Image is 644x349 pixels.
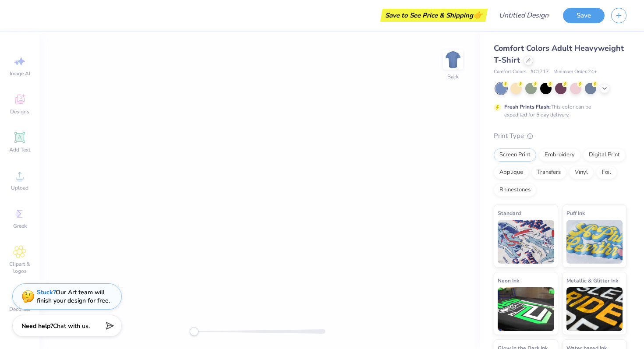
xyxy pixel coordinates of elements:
[494,43,624,65] span: Comfort Colors Adult Heavyweight T-Shirt
[494,68,526,76] span: Comfort Colors
[494,183,536,197] div: Rhinestones
[566,208,585,218] span: Puff Ink
[498,208,521,218] span: Standard
[190,327,198,336] div: Accessibility label
[473,10,483,20] span: 👉
[569,166,594,179] div: Vinyl
[504,103,551,110] strong: Fresh Prints Flash:
[494,148,536,162] div: Screen Print
[498,287,554,331] img: Neon Ink
[21,322,53,330] strong: Need help?
[498,276,519,285] span: Neon Ink
[596,166,617,179] div: Foil
[563,8,605,23] button: Save
[566,276,618,285] span: Metallic & Glitter Ink
[539,148,580,162] div: Embroidery
[447,73,459,81] div: Back
[504,103,612,119] div: This color can be expedited for 5 day delivery.
[382,9,485,22] div: Save to See Price & Shipping
[531,68,549,76] span: # C1717
[37,288,56,296] strong: Stuck?
[494,131,626,141] div: Print Type
[53,322,90,330] span: Chat with us.
[444,51,462,68] img: Back
[553,68,597,76] span: Minimum Order: 24 +
[531,166,566,179] div: Transfers
[492,7,556,24] input: Untitled Design
[566,220,623,264] img: Puff Ink
[37,288,110,305] div: Our Art team will finish your design for free.
[498,220,554,264] img: Standard
[583,148,626,162] div: Digital Print
[566,287,623,331] img: Metallic & Glitter Ink
[494,166,529,179] div: Applique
